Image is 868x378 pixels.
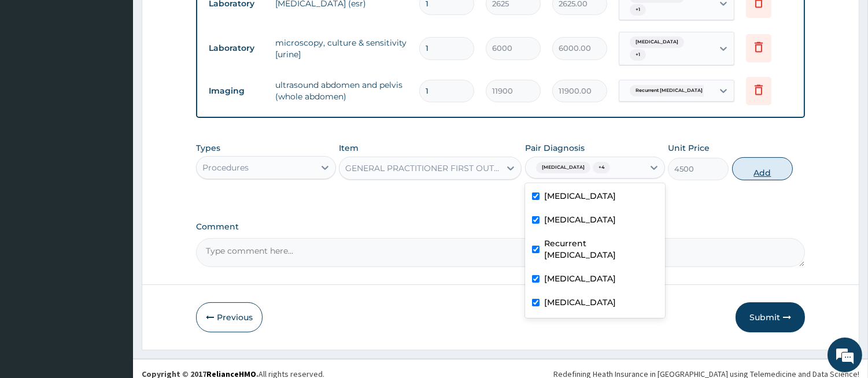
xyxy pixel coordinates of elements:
label: [MEDICAL_DATA] [544,297,616,308]
td: ultrasound abdomen and pelvis (whole abdomen) [269,73,413,108]
label: [MEDICAL_DATA] [544,190,616,202]
label: Comment [196,222,805,232]
textarea: Type your message and hit 'Enter' [6,254,220,294]
button: Submit [736,302,805,332]
span: Recurrent [MEDICAL_DATA] [630,85,708,97]
button: Previous [196,302,263,332]
label: Types [196,143,220,153]
label: [MEDICAL_DATA] [544,273,616,284]
label: Recurrent [MEDICAL_DATA] [544,238,658,261]
span: [MEDICAL_DATA] [630,36,684,48]
label: Item [339,142,359,154]
span: We're online! [67,114,160,231]
td: microscopy, culture & sensitivity [urine] [269,31,413,66]
td: Laboratory [203,38,269,59]
div: Procedures [202,162,249,173]
td: Imaging [203,80,269,102]
label: Pair Diagnosis [525,142,585,154]
div: GENERAL PRACTITIONER FIRST OUTPATIENT CONSULTATION [345,162,501,174]
label: [MEDICAL_DATA] [544,214,616,225]
button: Add [732,157,793,180]
span: + 1 [630,49,646,61]
span: [MEDICAL_DATA] [536,162,590,173]
img: d_794563401_company_1708531726252_794563401 [21,58,47,87]
div: Minimize live chat window [190,6,217,34]
span: + 4 [593,162,610,173]
div: Chat with us now [60,65,194,80]
span: + 1 [630,4,646,16]
label: Unit Price [668,142,710,154]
